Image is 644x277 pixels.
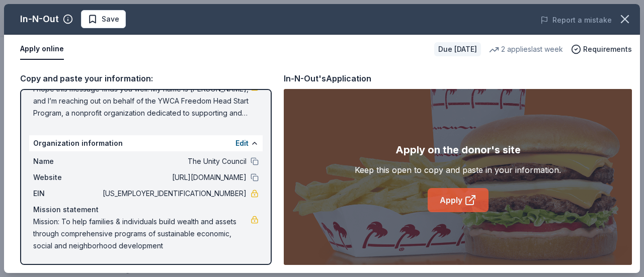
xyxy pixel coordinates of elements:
span: The Unity Council [101,155,247,167]
button: Report a mistake [540,14,612,26]
button: Apply online [20,39,64,60]
div: 2 applies last week [489,43,563,55]
div: Apply on the donor's site [395,142,521,158]
span: Requirements [583,43,632,55]
div: Copy and paste your information: [20,72,272,85]
a: Apply [428,188,489,212]
div: Organization information [29,135,263,151]
span: I hope this message finds you well! My name is [PERSON_NAME], and I’m reaching out on behalf of t... [33,83,251,119]
span: Save [102,13,119,25]
button: Requirements [571,43,632,55]
span: Website [33,171,101,183]
div: In-N-Out [20,11,59,27]
span: [US_EMPLOYER_IDENTIFICATION_NUMBER] [101,188,247,200]
button: Edit [235,137,249,149]
span: [URL][DOMAIN_NAME] [101,171,247,183]
div: Mission statement [33,204,259,216]
div: Due [DATE] [434,42,481,56]
span: Name [33,155,101,167]
button: Save [81,10,126,28]
div: In-N-Out's Application [284,72,371,85]
span: EIN [33,188,101,200]
div: Keep this open to copy and paste in your information. [355,164,561,176]
span: Mission: To help families & individuals build wealth and assets through comprehensive programs of... [33,216,251,252]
